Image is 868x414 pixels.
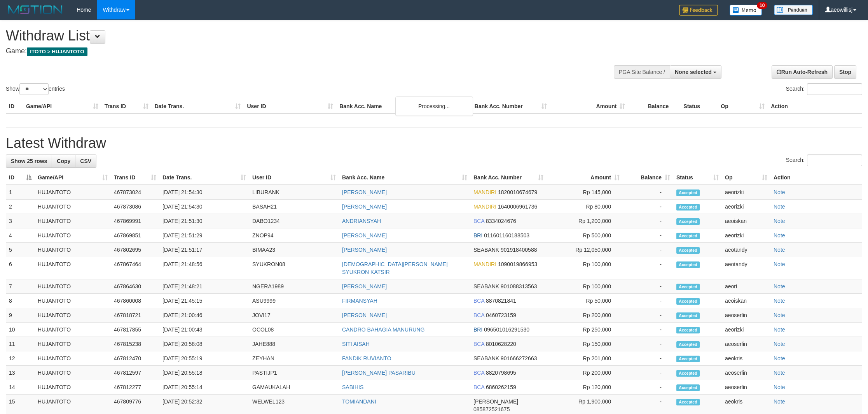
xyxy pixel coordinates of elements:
td: [DATE] 21:00:43 [159,323,249,337]
td: SYUKRON08 [249,257,339,279]
th: Action [768,99,862,114]
td: Rp 250,000 [547,323,623,337]
span: Copy 901918400588 to clipboard [501,247,537,253]
a: Note [774,261,785,267]
td: 467817855 [111,323,159,337]
span: BRI [473,232,482,239]
td: HUJANTOTO [35,214,111,228]
a: Note [774,312,785,318]
td: Rp 150,000 [547,337,623,351]
a: Note [774,247,785,253]
td: - [623,200,673,214]
th: ID [6,99,23,114]
span: Copy 901088313563 to clipboard [501,283,537,289]
th: Bank Acc. Number [472,99,550,114]
td: HUJANTOTO [35,228,111,243]
td: ZEYHAN [249,351,339,366]
td: NGERA1989 [249,279,339,294]
td: aeorizki [722,185,770,200]
a: Note [774,370,785,376]
td: JOVI17 [249,308,339,323]
td: 467802695 [111,243,159,257]
span: Accepted [676,218,700,225]
th: Amount [550,99,629,114]
a: SABIHIS [342,384,363,390]
span: Copy [57,158,70,164]
button: None selected [670,65,721,79]
th: Date Trans.: activate to sort column ascending [159,170,249,185]
span: Accepted [676,370,700,377]
td: JAHE888 [249,337,339,351]
td: [DATE] 21:00:46 [159,308,249,323]
th: Op: activate to sort column ascending [722,170,770,185]
td: HUJANTOTO [35,323,111,337]
a: [PERSON_NAME] [342,203,387,210]
span: BCA [473,312,484,318]
td: HUJANTOTO [35,294,111,308]
td: [DATE] 20:58:08 [159,337,249,351]
td: GAMAUKALAH [249,380,339,395]
th: Balance [628,99,680,114]
td: 13 [6,366,35,380]
td: Rp 12,050,000 [547,243,623,257]
div: PGA Site Balance / [614,65,670,79]
a: Note [774,218,785,224]
th: Action [770,170,862,185]
th: Bank Acc. Name [336,99,472,114]
td: 6 [6,257,35,279]
th: Game/API [23,99,101,114]
span: BCA [473,370,484,376]
td: 14 [6,380,35,395]
a: Note [774,298,785,304]
span: Accepted [676,247,700,254]
td: 467864630 [111,279,159,294]
td: - [623,380,673,395]
span: Copy 8870821841 to clipboard [486,298,516,304]
td: [DATE] 20:55:14 [159,380,249,395]
th: Trans ID: activate to sort column ascending [111,170,159,185]
td: 9 [6,308,35,323]
td: [DATE] 20:55:19 [159,351,249,366]
td: Rp 120,000 [547,380,623,395]
td: 7 [6,279,35,294]
span: Accepted [676,341,700,348]
label: Show entries [6,83,65,95]
th: Status [680,99,718,114]
a: Note [774,203,785,210]
div: Processing... [395,96,473,116]
span: Copy 6860262159 to clipboard [486,384,516,390]
th: ID: activate to sort column descending [6,170,35,185]
span: MANDIRI [473,189,496,195]
td: HUJANTOTO [35,185,111,200]
td: - [623,243,673,257]
span: Copy 1820010674679 to clipboard [498,189,537,195]
span: Copy 1640006961736 to clipboard [498,203,537,210]
td: Rp 1,200,000 [547,214,623,228]
th: Bank Acc. Number: activate to sort column ascending [470,170,547,185]
a: SITI AISAH [342,341,370,347]
span: Accepted [676,399,700,405]
td: HUJANTOTO [35,308,111,323]
a: [PERSON_NAME] [342,247,387,253]
span: MANDIRI [473,203,496,210]
td: [DATE] 21:54:30 [159,200,249,214]
td: HUJANTOTO [35,279,111,294]
td: - [623,323,673,337]
td: 467812277 [111,380,159,395]
td: Rp 100,000 [547,279,623,294]
td: aeoserlin [722,308,770,323]
select: Showentries [19,83,49,95]
td: LIBURANK [249,185,339,200]
label: Search: [786,83,862,95]
a: TOMIANDANI [342,398,376,405]
th: User ID [244,99,336,114]
td: Rp 145,000 [547,185,623,200]
td: BIMAA23 [249,243,339,257]
span: Accepted [676,384,700,391]
span: Show 25 rows [11,158,47,164]
td: aeoserlin [722,380,770,395]
a: [PERSON_NAME] [342,232,387,239]
a: FIRMANSYAH [342,298,377,304]
span: SEABANK [473,247,499,253]
a: Note [774,189,785,195]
